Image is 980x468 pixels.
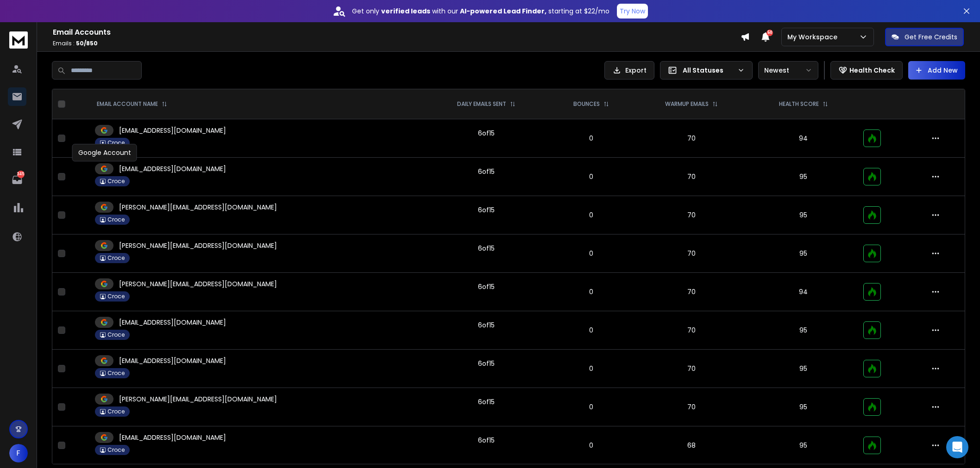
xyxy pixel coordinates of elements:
[119,241,277,250] p: [PERSON_NAME][EMAIL_ADDRESS][DOMAIN_NAME]
[665,100,709,108] p: WARMUP EMAILS
[905,32,957,42] p: Get Free Credits
[634,350,749,388] td: 70
[908,61,965,80] button: Add New
[554,287,628,296] p: 0
[107,408,125,415] p: Croce
[119,164,226,173] p: [EMAIL_ADDRESS][DOMAIN_NAME]
[779,100,819,108] p: HEALTH SCORE
[634,426,749,465] td: 68
[554,249,628,258] p: 0
[478,282,495,291] div: 6 of 15
[749,196,858,234] td: 95
[119,203,277,212] p: [PERSON_NAME][EMAIL_ADDRESS][DOMAIN_NAME]
[53,40,741,47] p: Emails :
[620,6,645,16] p: Try Now
[53,27,741,38] h1: Email Accounts
[554,134,628,143] p: 0
[946,436,968,458] div: Open Intercom Messenger
[634,119,749,158] td: 70
[119,356,226,365] p: [EMAIL_ADDRESS][DOMAIN_NAME]
[478,359,495,368] div: 6 of 15
[885,28,964,46] button: Get Free Credits
[478,205,495,215] div: 6 of 15
[478,397,495,406] div: 6 of 15
[9,444,28,462] button: F
[76,39,98,47] span: 50 / 850
[478,436,495,445] div: 6 of 15
[554,364,628,373] p: 0
[460,6,547,16] strong: AI-powered Lead Finder,
[119,279,277,289] p: [PERSON_NAME][EMAIL_ADDRESS][DOMAIN_NAME]
[554,402,628,412] p: 0
[107,331,125,339] p: Croce
[8,171,26,189] a: 345
[107,178,125,185] p: Croce
[352,6,609,16] p: Get only with our starting at $22/mo
[749,311,858,350] td: 95
[849,66,895,75] p: Health Check
[573,100,600,108] p: BOUNCES
[634,158,749,196] td: 70
[107,293,125,300] p: Croce
[749,273,858,311] td: 94
[107,446,125,454] p: Croce
[17,171,25,178] p: 345
[554,172,628,181] p: 0
[72,144,137,161] div: Google Account
[457,100,506,108] p: DAILY EMAILS SENT
[683,66,734,75] p: All Statuses
[749,388,858,426] td: 95
[107,216,125,223] p: Croce
[119,318,226,327] p: [EMAIL_ADDRESS][DOMAIN_NAME]
[381,6,430,16] strong: verified leads
[749,350,858,388] td: 95
[749,119,858,158] td: 94
[119,394,277,404] p: [PERSON_NAME][EMAIL_ADDRESS][DOMAIN_NAME]
[478,320,495,330] div: 6 of 15
[604,61,654,80] button: Export
[634,311,749,350] td: 70
[758,61,818,80] button: Newest
[554,326,628,335] p: 0
[787,32,841,42] p: My Workspace
[97,100,167,108] div: EMAIL ACCOUNT NAME
[749,426,858,465] td: 95
[107,139,125,147] p: Croce
[830,61,903,80] button: Health Check
[107,254,125,262] p: Croce
[554,441,628,450] p: 0
[749,158,858,196] td: 95
[478,244,495,253] div: 6 of 15
[634,196,749,234] td: 70
[107,369,125,377] p: Croce
[634,388,749,426] td: 70
[119,126,226,135] p: [EMAIL_ADDRESS][DOMAIN_NAME]
[634,273,749,311] td: 70
[119,433,226,442] p: [EMAIL_ADDRESS][DOMAIN_NAME]
[9,31,28,49] img: logo
[478,167,495,176] div: 6 of 15
[554,210,628,220] p: 0
[766,30,773,36] span: 50
[478,129,495,138] div: 6 of 15
[617,4,648,18] button: Try Now
[634,234,749,273] td: 70
[749,234,858,273] td: 95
